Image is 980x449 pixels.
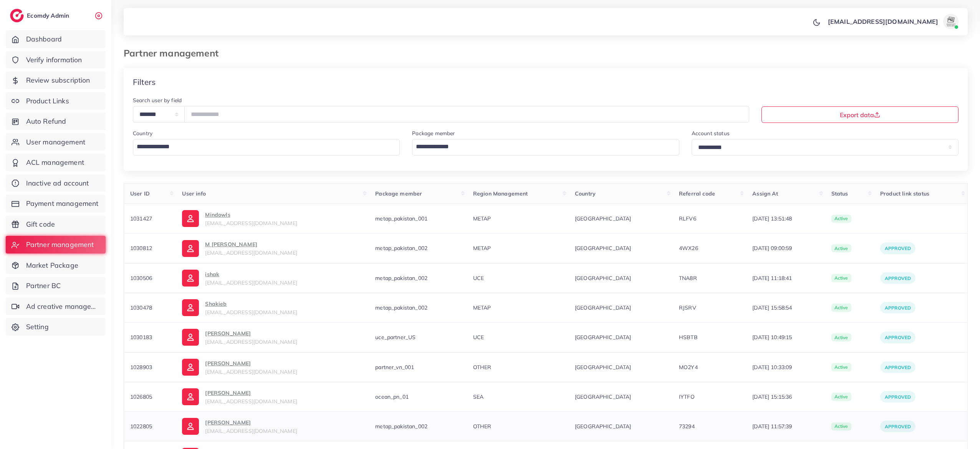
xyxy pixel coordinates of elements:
span: METAP [473,245,491,252]
a: Partner BC [6,277,106,295]
span: metap_pakistan_002 [375,423,427,430]
img: ic-user-info.36bf1079.svg [182,388,199,405]
h4: Filters [133,77,156,87]
span: Approved [885,365,911,370]
p: [PERSON_NAME] [205,418,297,427]
span: Partner management [26,240,94,250]
img: ic-user-info.36bf1079.svg [182,270,199,287]
span: [GEOGRAPHIC_DATA] [575,363,667,371]
span: active [831,244,851,253]
a: ACL management [6,154,106,171]
a: [PERSON_NAME][EMAIL_ADDRESS][DOMAIN_NAME] [182,359,363,376]
span: Country [575,190,596,197]
span: Payment management [26,199,99,209]
span: METAP [473,304,491,311]
span: OTHER [473,423,492,430]
span: 1031427 [130,215,152,222]
span: [GEOGRAPHIC_DATA] [575,393,667,401]
span: Inactive ad account [26,178,89,188]
a: Shakieb[EMAIL_ADDRESS][DOMAIN_NAME] [182,299,363,316]
img: avatar [943,14,958,29]
span: Ad creative management [26,302,100,311]
input: Search for option [413,140,669,154]
span: Approved [885,245,911,251]
span: [DATE] 13:51:48 [752,215,819,222]
img: ic-user-info.36bf1079.svg [182,240,199,257]
span: [EMAIL_ADDRESS][DOMAIN_NAME] [205,398,297,405]
a: User management [6,133,106,151]
span: ocean_pn_01 [375,393,409,400]
span: [DATE] 10:49:15 [752,333,819,341]
a: logoEcomdy Admin [10,9,71,22]
span: MO2Y4 [679,364,698,371]
span: Status [831,190,848,197]
span: active [831,303,851,312]
span: [EMAIL_ADDRESS][DOMAIN_NAME] [205,368,297,375]
span: Gift code [26,219,55,229]
a: [PERSON_NAME][EMAIL_ADDRESS][DOMAIN_NAME] [182,418,363,435]
span: 1030506 [130,275,152,282]
span: User management [26,137,85,147]
img: logo [10,9,24,22]
span: active [831,363,851,371]
span: 1030812 [130,245,152,252]
span: 4WX26 [679,245,698,252]
span: Approved [885,424,911,429]
a: Partner management [6,236,106,253]
a: Mindowls[EMAIL_ADDRESS][DOMAIN_NAME] [182,210,363,227]
span: Dashboard [26,34,62,44]
span: [EMAIL_ADDRESS][DOMAIN_NAME] [205,338,297,345]
span: 1028903 [130,364,152,371]
label: Account status [692,129,730,137]
img: ic-user-info.36bf1079.svg [182,299,199,316]
span: UCE [473,334,484,341]
label: Search user by field [133,96,182,104]
span: active [831,393,851,401]
span: Market Package [26,260,78,270]
span: HSBTB [679,334,698,341]
a: ishak[EMAIL_ADDRESS][DOMAIN_NAME] [182,270,363,287]
span: RJSRV [679,304,696,311]
span: METAP [473,215,491,222]
p: ishak [205,270,297,279]
img: ic-user-info.36bf1079.svg [182,210,199,227]
a: [PERSON_NAME][EMAIL_ADDRESS][DOMAIN_NAME] [182,329,363,346]
a: Auto Refund [6,113,106,130]
img: ic-user-info.36bf1079.svg [182,359,199,376]
span: Assign At [752,190,778,197]
span: 1026805 [130,393,152,400]
span: ACL management [26,157,84,167]
span: [EMAIL_ADDRESS][DOMAIN_NAME] [205,279,297,286]
button: Export data [761,106,959,123]
span: Partner BC [26,281,61,291]
span: Package member [375,190,422,197]
span: Setting [26,322,49,332]
div: Search for option [412,139,679,156]
span: [GEOGRAPHIC_DATA] [575,274,667,282]
span: IYTFO [679,393,695,400]
div: Search for option [133,139,400,156]
a: Inactive ad account [6,174,106,192]
span: [DATE] 15:58:54 [752,304,819,311]
span: [EMAIL_ADDRESS][DOMAIN_NAME] [205,427,297,434]
span: active [831,274,851,282]
span: metap_pakistan_002 [375,245,427,252]
span: User ID [130,190,150,197]
p: [PERSON_NAME] [205,329,297,338]
span: UCE [473,275,484,282]
h2: Ecomdy Admin [27,12,71,19]
span: Referral code [679,190,715,197]
input: Search for option [134,140,390,154]
span: [GEOGRAPHIC_DATA] [575,215,667,222]
span: 1022805 [130,423,152,430]
span: Auto Refund [26,116,66,126]
span: [GEOGRAPHIC_DATA] [575,422,667,430]
span: active [831,215,851,223]
a: Verify information [6,51,106,69]
label: Country [133,129,152,137]
span: Verify information [26,55,82,65]
span: User info [182,190,205,197]
span: Approved [885,275,911,281]
span: 1030183 [130,334,152,341]
a: Market Package [6,257,106,274]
